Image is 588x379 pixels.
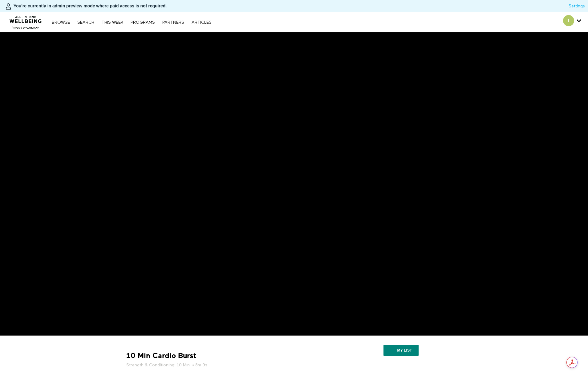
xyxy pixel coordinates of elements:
[49,20,73,25] a: Browse
[126,351,196,361] strong: 10 Min Cardio Burst
[159,20,187,25] a: PARTNERS
[383,345,418,356] button: My list
[189,20,215,25] a: ARTICLES
[558,12,586,32] div: Secondary
[5,3,12,10] img: person-bdfc0eaa9744423c596e6e1c01710c89950b1dff7c83b5d61d716cfd8139584f.svg
[569,3,585,9] a: Settings
[99,20,126,25] a: THIS WEEK
[126,362,190,368] a: Strength & Conditioning: 10 Min
[74,20,97,25] a: Search
[7,11,44,30] img: CARAVAN
[49,19,214,25] nav: Primary
[128,20,158,25] a: PROGRAMS
[126,362,333,368] h5: • 8m 9s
